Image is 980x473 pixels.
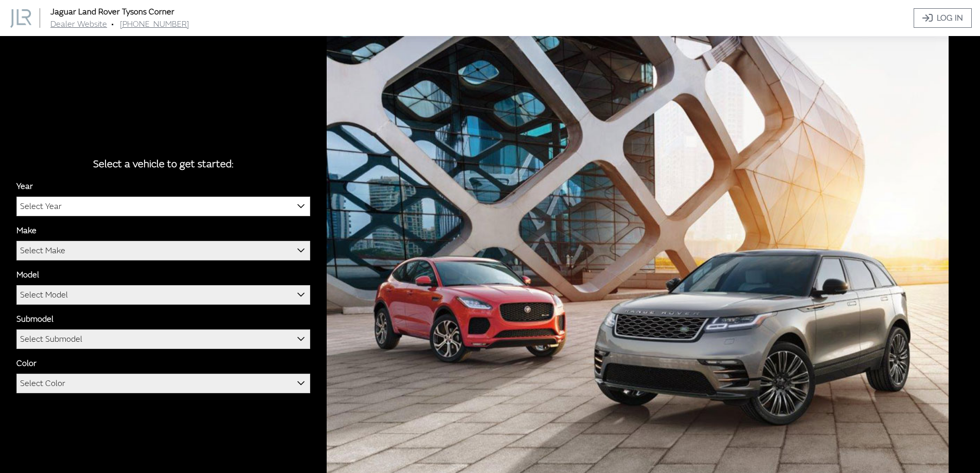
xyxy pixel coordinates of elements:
[20,374,65,393] span: Select Color
[16,241,310,260] span: Select Make
[16,156,310,172] div: Select a vehicle to get started:
[16,285,310,305] span: Select Model
[10,9,31,28] img: Dashboard
[50,7,174,17] a: Jaguar Land Rover Tysons Corner
[20,330,82,348] span: Select Submodel
[20,241,65,260] span: Select Make
[20,286,68,304] span: Select Model
[937,12,963,24] span: Log In
[16,197,310,216] span: Select Year
[16,224,37,237] label: Make
[17,330,310,348] span: Select Submodel
[16,180,33,192] label: Year
[16,269,39,281] label: Model
[50,19,107,29] a: Dealer Website
[17,197,310,216] span: Select Year
[10,8,48,27] a: Jaguar Land Rover Tysons Corner logo
[16,357,37,370] label: Color
[17,286,310,304] span: Select Model
[20,197,62,216] span: Select Year
[17,241,310,260] span: Select Make
[16,374,310,393] span: Select Color
[914,8,972,28] a: Log In
[16,329,310,349] span: Select Submodel
[17,374,310,393] span: Select Color
[16,313,54,325] label: Submodel
[111,19,114,29] span: •
[120,19,189,29] a: [PHONE_NUMBER]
